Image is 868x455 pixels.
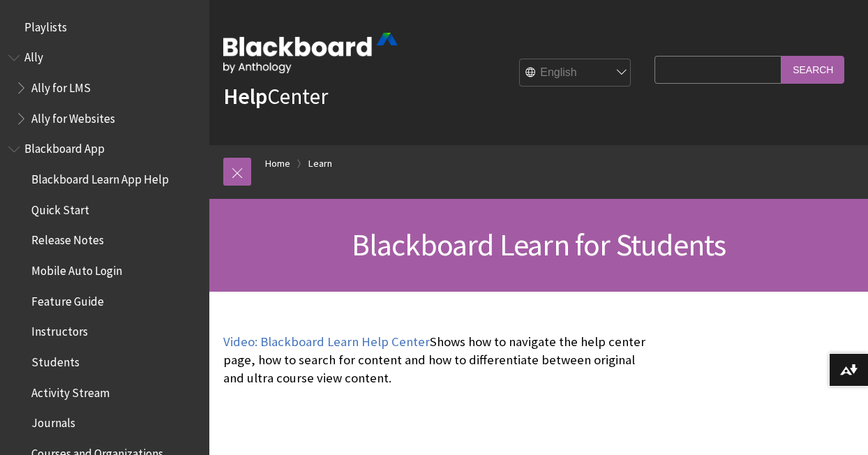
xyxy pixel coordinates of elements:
[31,381,110,400] span: Activity Stream
[24,15,67,34] span: Playlists
[520,59,631,87] select: Site Language Selector
[31,259,122,278] span: Mobile Auto Login
[223,334,430,350] a: Video: Blackboard Learn Help Center
[781,56,844,83] input: Search
[31,320,88,339] span: Instructors
[223,333,648,388] p: Shows how to navigate the help center page, how to search for content and how to differentiate be...
[31,229,104,248] span: Release Notes
[24,137,105,156] span: Blackboard App
[31,107,115,126] span: Ally for Websites
[352,225,726,264] span: Blackboard Learn for Students
[24,46,43,65] span: Ally
[31,167,169,186] span: Blackboard Learn App Help
[223,33,398,73] img: Blackboard by Anthology
[8,46,201,130] nav: Book outline for Anthology Ally Help
[31,290,104,308] span: Feature Guide
[31,350,80,369] span: Students
[265,155,290,172] a: Home
[308,155,332,172] a: Learn
[223,82,267,110] strong: Help
[31,198,89,217] span: Quick Start
[223,82,328,110] a: HelpCenter
[31,76,91,95] span: Ally for LMS
[31,412,75,431] span: Journals
[8,15,201,39] nav: Book outline for Playlists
